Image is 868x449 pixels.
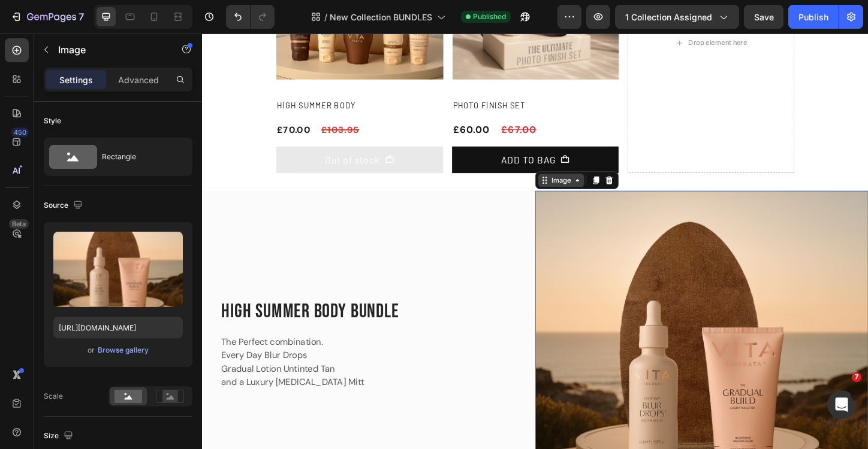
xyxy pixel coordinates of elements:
iframe: Design area [202,34,868,449]
button: Save [744,5,783,29]
div: Style [44,116,61,126]
button: ADD TO BAG [270,122,450,151]
p: Settings [59,74,93,86]
div: Drop element here [525,5,589,15]
button: Publish [788,5,839,29]
span: Save [754,12,774,22]
div: Undo/Redo [226,5,275,29]
p: Gradual Lotion Untinted Tan [20,355,239,369]
div: Beta [9,219,29,229]
button: Browse gallery [97,344,149,356]
p: and a Luxury [MEDICAL_DATA] Mitt [20,369,239,384]
p: The Perfect combination. [20,326,239,341]
div: Size [44,428,76,444]
div: Scale [44,391,63,402]
span: / [324,11,327,23]
p: Image [58,43,160,57]
span: 1 collection assigned [625,11,712,23]
p: Advanced [118,74,159,86]
h2: PHOTO FINISH SET [270,69,450,86]
input: https://example.com/image.jpg [53,317,183,338]
p: Every Day Blur Drops [20,341,239,355]
div: ADD TO BAG [323,129,382,144]
span: or [88,343,95,357]
span: 7 [852,372,861,382]
div: Publish [798,11,828,23]
p: £60.00 [271,97,311,111]
img: preview-image [53,232,183,307]
iframe: Intercom live chat [827,390,856,419]
p: 7 [79,10,84,24]
div: Rectangle [102,143,175,171]
div: 450 [11,128,29,137]
div: Browse gallery [98,345,149,356]
h2: HIGH SUMMER BODY BUNDLE [19,286,300,315]
button: 1 collection assigned [615,5,739,29]
div: Source [44,198,85,214]
span: Published [473,11,506,22]
span: New Collection BUNDLES [330,11,432,23]
button: 7 [5,5,89,29]
div: Image [375,153,400,164]
s: £67.00 [323,98,361,111]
